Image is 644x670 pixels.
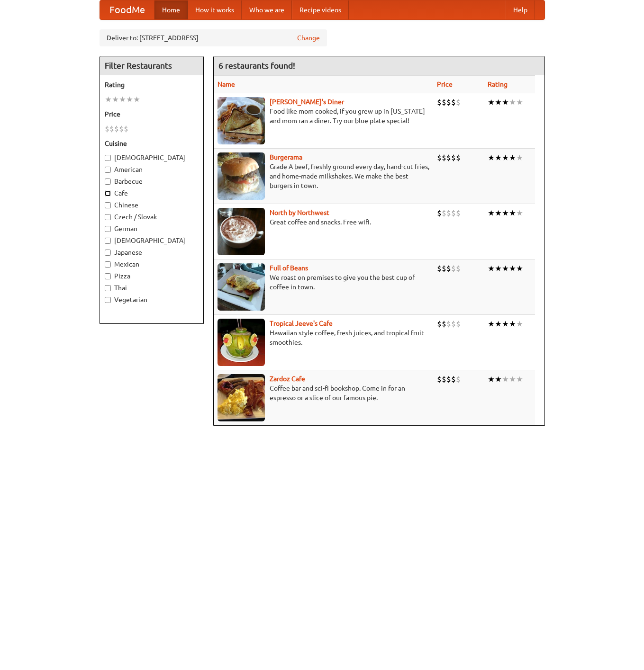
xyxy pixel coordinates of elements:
[105,283,199,293] label: Thai
[442,263,446,274] li: $
[105,109,199,119] h5: Price
[105,188,199,198] label: Cafe
[502,263,509,274] li: ★
[451,263,456,274] li: $
[446,319,451,329] li: $
[456,374,461,384] li: $
[105,139,199,148] h5: Cuisine
[456,319,461,329] li: $
[437,152,442,163] li: $
[292,0,349,19] a: Recipe videos
[112,94,119,105] li: ★
[516,374,523,384] li: ★
[516,319,523,329] li: ★
[119,94,126,105] li: ★
[105,202,111,208] input: Chinese
[442,374,446,384] li: $
[218,208,265,255] img: north.jpg
[495,152,502,163] li: ★
[509,263,516,274] li: ★
[456,263,461,274] li: $
[154,0,188,19] a: Home
[105,271,199,281] label: Pizza
[437,319,442,329] li: $
[495,319,502,329] li: ★
[105,190,111,197] input: Cafe
[516,208,523,218] li: ★
[105,165,199,174] label: American
[105,167,111,173] input: American
[105,285,111,291] input: Thai
[446,263,451,274] li: $
[270,264,308,272] a: Full of Beans
[100,0,154,19] a: FoodMe
[105,297,111,303] input: Vegetarian
[495,263,502,274] li: ★
[502,374,509,384] li: ★
[218,152,265,200] img: burgerama.jpg
[100,29,327,46] div: Deliver to: [STREET_ADDRESS]
[105,236,199,245] label: [DEMOGRAPHIC_DATA]
[105,94,112,105] li: ★
[105,224,199,233] label: German
[126,94,133,105] li: ★
[270,98,344,106] a: [PERSON_NAME]'s Diner
[105,179,111,185] input: Barbecue
[218,217,429,227] p: Great coffee and snacks. Free wifi.
[516,152,523,163] li: ★
[100,56,203,75] h4: Filter Restaurants
[105,80,199,89] h5: Rating
[105,177,199,186] label: Barbecue
[105,238,111,244] input: [DEMOGRAPHIC_DATA]
[456,97,461,107] li: $
[437,208,442,218] li: $
[446,208,451,218] li: $
[442,208,446,218] li: $
[437,97,442,107] li: $
[442,319,446,329] li: $
[218,162,429,190] p: Grade A beef, freshly ground every day, hand-cut fries, and home-made milkshakes. We make the bes...
[105,214,111,220] input: Czech / Slovak
[218,97,265,144] img: sallys.jpg
[506,0,535,19] a: Help
[509,208,516,218] li: ★
[105,124,109,134] li: $
[509,152,516,163] li: ★
[218,328,429,347] p: Hawaiian style coffee, fresh juices, and tropical fruit smoothies.
[488,263,495,274] li: ★
[437,263,442,274] li: $
[218,374,265,421] img: zardoz.jpg
[105,295,199,304] label: Vegetarian
[502,152,509,163] li: ★
[488,208,495,218] li: ★
[270,209,329,216] a: North by Northwest
[270,320,333,327] b: Tropical Jeeve's Cafe
[451,97,456,107] li: $
[488,97,495,107] li: ★
[451,319,456,329] li: $
[509,374,516,384] li: ★
[451,374,456,384] li: $
[446,152,451,163] li: $
[105,212,199,222] label: Czech / Slovak
[218,80,235,88] a: Name
[516,97,523,107] li: ★
[442,152,446,163] li: $
[105,259,199,269] label: Mexican
[114,124,119,134] li: $
[451,152,456,163] li: $
[124,124,128,134] li: $
[509,319,516,329] li: ★
[119,124,124,134] li: $
[488,80,508,88] a: Rating
[495,374,502,384] li: ★
[105,200,199,210] label: Chinese
[437,80,453,88] a: Price
[242,0,292,19] a: Who we are
[218,273,429,292] p: We roast on premises to give you the best cup of coffee in town.
[442,97,446,107] li: $
[456,208,461,218] li: $
[105,155,111,161] input: [DEMOGRAPHIC_DATA]
[218,107,429,125] p: Food like mom cooked, if you grew up in [US_STATE] and mom ran a diner. Try our blue plate special!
